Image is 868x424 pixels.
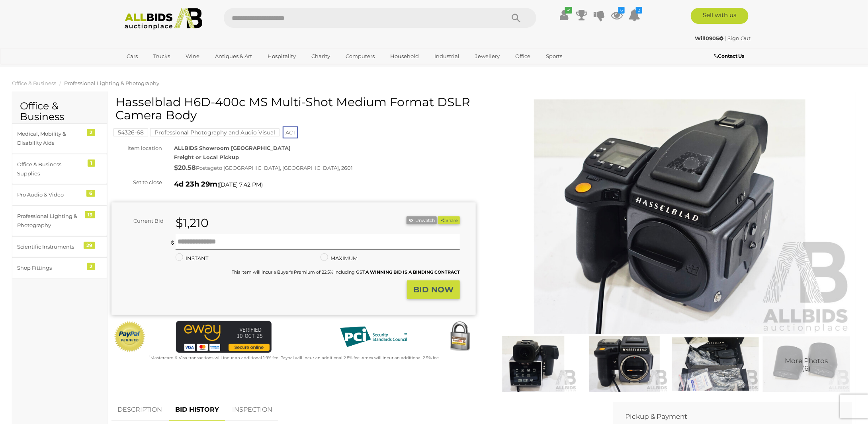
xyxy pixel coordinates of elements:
[12,257,107,278] a: Shop Fittings 2
[64,80,159,86] a: Professional Lighting & Photography
[340,50,380,63] a: Computers
[174,164,196,171] strong: $20.58
[174,145,291,151] strong: ALLBIDS Showroom [GEOGRAPHIC_DATA]
[17,263,83,272] div: Shop Fittings
[385,50,424,63] a: Household
[12,80,56,86] a: Office & Business
[17,129,83,148] div: Medical, Mobility & Disability Aids
[174,154,239,160] strong: Freight or Local Pickup
[283,126,298,138] span: ACT
[407,216,437,225] button: Unwatch
[87,263,95,270] div: 2
[262,50,301,63] a: Hospitality
[366,269,460,275] b: A WINNING BID IS A BINDING CONTRACT
[727,35,751,41] a: Sign Out
[180,50,205,63] a: Wine
[176,216,209,230] strong: $1,210
[174,180,217,189] strong: 4d 23h 29m
[618,7,625,14] i: 6
[226,398,278,422] a: INSPECTION
[106,178,168,187] div: Set to close
[611,8,623,22] a: 6
[121,63,188,76] a: [GEOGRAPHIC_DATA]
[785,357,828,372] span: More Photos (6)
[429,50,465,63] a: Industrial
[115,95,474,122] h1: Hasselblad H6D-400c MS Multi-Shot Medium Format DSLR Camera Body
[306,50,335,63] a: Charity
[12,184,107,205] a: Pro Audio & Video 6
[120,8,207,30] img: Allbids.com.au
[438,216,460,225] button: Share
[541,50,567,63] a: Sports
[490,336,577,392] img: Hasselblad H6D-400c MS Multi-Shot Medium Format DSLR Camera Body
[217,181,263,188] span: ( )
[628,8,640,22] a: 2
[672,336,759,392] img: Hasselblad H6D-400c MS Multi-Shot Medium Format DSLR Camera Body
[217,165,353,171] span: to [GEOGRAPHIC_DATA], [GEOGRAPHIC_DATA], 2601
[12,236,107,257] a: Scientific Instruments 29
[12,154,107,185] a: Office & Business Supplies 1
[691,8,749,24] a: Sell with us
[150,129,280,136] a: Professional Photography and Audio Visual
[17,160,83,179] div: Office & Business Supplies
[725,35,726,41] span: |
[113,321,146,353] img: Official PayPal Seal
[113,129,148,136] a: 54326-68
[763,336,850,392] img: Hasselblad H6D-400c MS Multi-Shot Medium Format DSLR Camera Body
[558,8,570,22] a: ✔
[174,162,476,174] div: Postage
[176,254,208,263] label: INSTANT
[12,123,107,154] a: Medical, Mobility & Disability Aids 2
[510,50,536,63] a: Office
[413,285,454,294] strong: BID NOW
[210,50,257,63] a: Antiques & Art
[636,7,642,14] i: 2
[219,181,261,188] span: [DATE] 7:42 PM
[470,50,505,63] a: Jewellery
[407,280,460,299] button: BID NOW
[695,35,723,41] strong: Will0905
[714,52,747,60] a: Contact Us
[334,321,413,353] img: PCI DSS compliant
[121,50,143,63] a: Cars
[581,336,668,392] img: Hasselblad H6D-400c MS Multi-Shot Medium Format DSLR Camera Body
[88,159,95,167] div: 1
[85,211,95,218] div: 13
[625,413,828,420] h2: Pickup & Payment
[176,321,272,353] img: eWAY Payment Gateway
[17,242,83,251] div: Scientific Instruments
[106,144,168,153] div: Item location
[111,216,170,226] div: Current Bid
[148,50,175,63] a: Trucks
[111,398,168,422] a: DESCRIPTION
[763,336,850,392] a: More Photos(6)
[20,101,99,123] h2: Office & Business
[488,99,852,334] img: Hasselblad H6D-400c MS Multi-Shot Medium Format DSLR Camera Body
[714,53,745,59] b: Contact Us
[321,254,358,263] label: MAXIMUM
[17,190,83,199] div: Pro Audio & Video
[150,128,280,136] mark: Professional Photography and Audio Visual
[497,8,536,28] button: Search
[84,242,95,249] div: 29
[444,321,476,353] img: Secured by Rapid SSL
[407,216,437,225] li: Unwatch this item
[169,398,225,422] a: BID HISTORY
[113,128,148,136] mark: 54326-68
[17,212,83,230] div: Professional Lighting & Photography
[565,7,572,14] i: ✔
[87,129,95,136] div: 2
[12,206,107,236] a: Professional Lighting & Photography 13
[150,355,440,360] small: Mastercard & Visa transactions will incur an additional 1.9% fee. Paypal will incur an additional...
[86,190,95,197] div: 6
[695,35,725,41] a: Will0905
[232,269,460,275] small: This Item will incur a Buyer's Premium of 22.5% including GST.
